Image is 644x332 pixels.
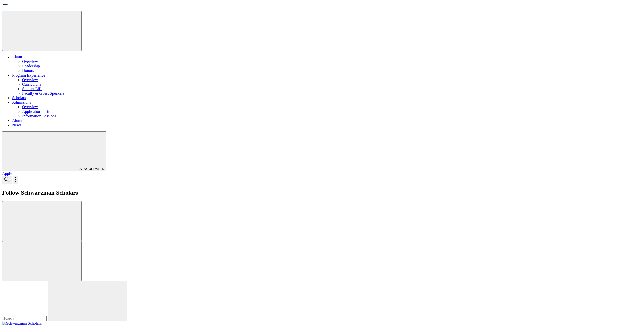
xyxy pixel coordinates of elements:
[12,123,21,127] a: News
[22,109,61,114] a: Application Instructions
[22,91,64,95] a: Faculty & Guest Speakers
[22,87,42,91] a: Student Life
[48,281,127,321] button: Search
[12,118,24,123] a: Alumni
[2,171,12,176] a: Apply
[2,321,42,326] img: Schwarzman Scholars
[12,96,26,100] a: Scholars
[2,316,47,321] input: Search
[22,114,56,118] a: Information Sessions
[12,55,22,59] a: About
[12,100,31,104] a: Admissions
[22,78,38,82] a: Overview
[12,73,45,77] a: Program Experience
[2,131,106,171] button: STAY UPDATED
[22,64,40,68] a: Leadership
[22,59,38,64] a: Overview
[22,82,41,86] a: Curriculum
[2,189,642,196] h2: Follow Schwarzman Scholars
[22,68,34,73] a: Donors
[22,105,38,109] a: Overview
